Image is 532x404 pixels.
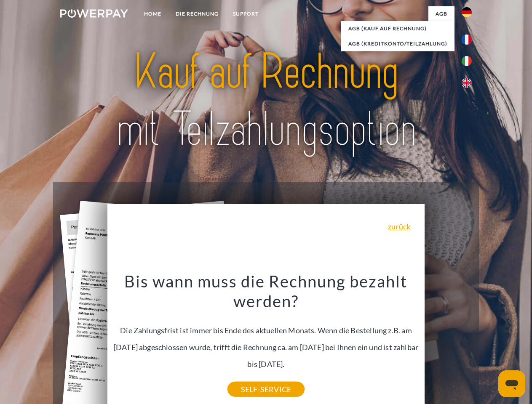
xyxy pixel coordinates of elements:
[112,271,420,389] div: Die Zahlungsfrist ist immer bis Ende des aktuellen Monats. Wenn die Bestellung z.B. am [DATE] abg...
[226,6,266,21] a: SUPPORT
[112,271,420,311] h3: Bis wann muss die Rechnung bezahlt werden?
[168,6,226,21] a: DIE RECHNUNG
[498,370,525,397] iframe: Schaltfläche zum Öffnen des Messaging-Fensters
[428,6,454,21] a: agb
[137,6,168,21] a: Home
[462,78,472,88] img: en
[80,40,452,161] img: title-powerpay_de.svg
[341,21,454,36] a: AGB (Kauf auf Rechnung)
[227,382,305,397] a: SELF-SERVICE
[462,56,472,66] img: it
[462,35,472,45] img: fr
[388,223,410,230] a: zurück
[341,36,454,51] a: AGB (Kreditkonto/Teilzahlung)
[462,7,472,17] img: de
[60,9,128,18] img: logo-powerpay-white.svg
